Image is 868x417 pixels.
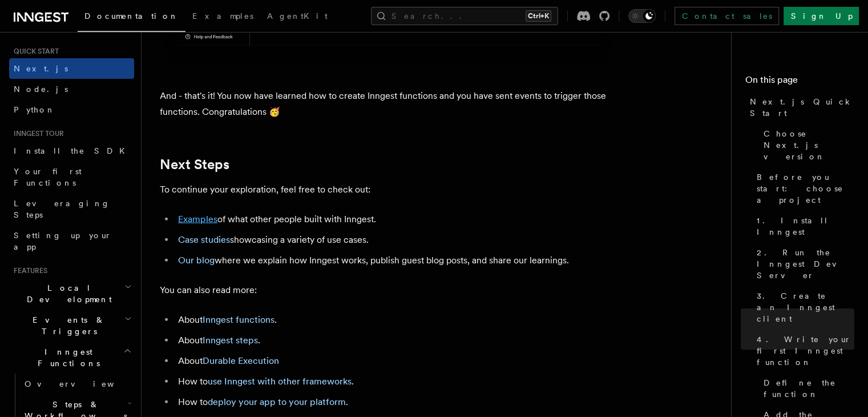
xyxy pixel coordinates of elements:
a: Examples [178,214,217,224]
span: Examples [192,11,253,21]
a: Leveraging Steps [9,193,134,225]
button: Inngest Functions [9,342,134,374]
a: Documentation [78,3,185,32]
li: About [175,353,616,369]
a: Overview [20,374,134,394]
span: Quick start [9,47,59,56]
a: Choose Next.js version [759,123,854,167]
span: Python [14,105,55,114]
a: Examples [185,3,260,31]
span: Before you start: choose a project [757,171,854,206]
a: Contact sales [675,7,779,25]
a: deploy your app to your platform [208,396,346,407]
button: Events & Triggers [9,310,134,342]
a: Install the SDK [9,141,134,161]
span: 2. Run the Inngest Dev Server [757,247,854,281]
a: Next Steps [160,157,229,173]
span: Features [9,266,47,275]
li: How to . [175,394,616,410]
span: 3. Create an Inngest client [757,290,854,324]
a: Your first Functions [9,161,134,193]
span: Choose Next.js version [764,128,854,162]
span: Inngest tour [9,129,64,138]
a: 4. Write your first Inngest function [752,329,854,372]
a: 1. Install Inngest [752,210,854,242]
a: 3. Create an Inngest client [752,286,854,329]
a: Python [9,99,134,120]
p: And - that's it! You now have learned how to create Inngest functions and you have sent events to... [160,88,616,120]
span: Leveraging Steps [14,199,110,219]
a: Our blog [178,255,215,266]
li: About . [175,312,616,328]
a: Next.js [9,58,134,79]
span: Inngest Functions [9,346,123,369]
p: You can also read more: [160,282,616,298]
li: How to . [175,374,616,390]
a: Inngest functions [203,314,274,325]
span: Next.js [14,64,68,73]
li: About . [175,332,616,348]
a: Node.js [9,79,134,99]
span: 4. Write your first Inngest function [757,334,854,368]
span: Events & Triggers [9,314,124,337]
span: Documentation [84,11,179,21]
span: 1. Install Inngest [757,215,854,238]
a: Case studies [178,234,230,245]
button: Search...Ctrl+K [371,7,558,25]
span: Overview [25,379,142,388]
a: use Inngest with other frameworks [208,376,352,387]
span: Setting up your app [14,231,112,251]
a: Sign Up [784,7,859,25]
a: Define the function [759,372,854,404]
a: AgentKit [260,3,334,31]
a: Setting up your app [9,225,134,257]
a: Next.js Quick Start [745,91,854,123]
li: where we explain how Inngest works, publish guest blog posts, and share our learnings. [175,252,616,268]
li: of what other people built with Inngest. [175,211,616,227]
p: To continue your exploration, feel free to check out: [160,182,616,198]
span: Your first Functions [14,167,82,187]
a: Inngest steps [203,335,258,346]
span: Node.js [14,85,68,94]
span: Next.js Quick Start [750,96,854,119]
span: Define the function [764,377,854,400]
span: AgentKit [267,11,328,21]
kbd: Ctrl+K [526,10,551,22]
a: Before you start: choose a project [752,167,854,210]
a: Durable Execution [203,355,279,366]
button: Toggle dark mode [628,9,656,23]
button: Local Development [9,278,134,310]
span: Local Development [9,282,124,305]
li: showcasing a variety of use cases. [175,232,616,248]
span: Install the SDK [14,146,132,155]
h4: On this page [745,73,854,91]
a: 2. Run the Inngest Dev Server [752,242,854,286]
